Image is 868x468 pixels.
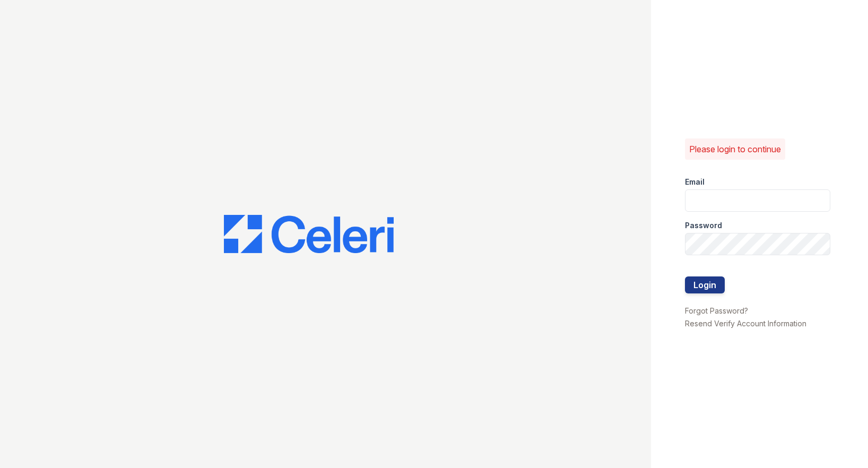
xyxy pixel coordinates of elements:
label: Password [685,220,722,231]
a: Resend Verify Account Information [685,319,806,328]
button: Login [685,276,725,293]
a: Forgot Password? [685,306,748,315]
label: Email [685,177,705,187]
img: CE_Logo_Blue-a8612792a0a2168367f1c8372b55b34899dd931a85d93a1a3d3e32e68fde9ad4.png [224,215,394,253]
p: Please login to continue [689,143,781,155]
